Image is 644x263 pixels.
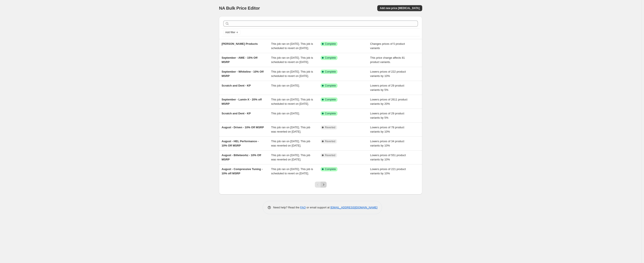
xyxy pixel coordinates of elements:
span: Lowers prices of 222 product variants by 10% [370,70,406,78]
span: Lowers prices of 2611 product variants by 20% [370,98,407,105]
span: Lowers prices of 221 product variants by 10% [370,167,406,175]
span: September - AWE - 15% Off MSRP [222,56,258,64]
span: This job ran on [DATE]. This job was reverted on [DATE]. [271,154,310,161]
span: Add new price [MEDICAL_DATA] [380,6,420,10]
span: August - Driven - 10% Off MSRP [222,126,264,129]
span: Complete [325,42,336,46]
span: Complete [325,56,336,60]
span: This price change affects 81 product variants. [370,56,405,64]
nav: Pagination [315,182,327,188]
span: Lowers prices of 78 product variants by 10% [370,126,404,133]
span: Complete [325,84,336,87]
span: This job ran on [DATE]. This job is scheduled to revert on [DATE]. [271,56,313,64]
span: This job ran on [DATE]. This job is scheduled to revert on [DATE]. [271,70,313,78]
span: Reverted [325,140,335,143]
button: Add new price [MEDICAL_DATA] [377,5,422,11]
span: Lowers prices of 29 product variants by 5% [370,112,404,119]
span: August - HEL Performance - 10% Off MSRP [222,140,259,147]
span: Need help? Read the [273,206,300,209]
span: September - Lamin-X - 20% off MSRP [222,98,262,105]
span: Scratch and Dent - KP [222,84,251,87]
span: NA Bulk Price Editor [219,6,260,10]
span: Changes prices of 5 product variants [370,42,405,50]
span: Lowers prices of 551 product variants by 10% [370,154,406,161]
span: This job ran on [DATE]. [271,112,300,115]
span: Complete [325,112,336,115]
span: Complete [325,70,336,73]
span: This job ran on [DATE]. This job was reverted on [DATE]. [271,140,310,147]
span: August - Compressive Tuning - 10% off MSRP [222,167,263,175]
span: Complete [325,167,336,171]
a: [EMAIL_ADDRESS][DOMAIN_NAME] [330,206,378,209]
span: This job ran on [DATE]. This job was reverted on [DATE]. [271,126,310,133]
span: Scratch and Dent - KP [222,112,251,115]
span: Complete [325,98,336,101]
span: Lowers prices of 29 product variants by 5% [370,84,404,91]
span: Reverted [325,154,335,157]
button: Next [321,182,327,188]
span: September - Whiteline - 10% Off MSRP [222,70,264,78]
button: Add filter [223,30,240,35]
span: Reverted [325,126,335,129]
span: This job ran on [DATE]. This job is scheduled to revert on [DATE]. [271,167,313,175]
span: [PERSON_NAME] Products [222,42,258,45]
span: Add filter [225,31,235,34]
span: August - Billetworkz - 10% Off MSRP [222,154,261,161]
span: or email support at [306,206,330,209]
span: This job ran on [DATE]. [271,84,300,87]
a: FAQ [300,206,306,209]
span: Lowers prices of 34 product variants by 10% [370,140,404,147]
span: This job ran on [DATE]. This job is scheduled to revert on [DATE]. [271,98,313,105]
span: This job ran on [DATE]. This job is scheduled to revert on [DATE]. [271,42,313,50]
